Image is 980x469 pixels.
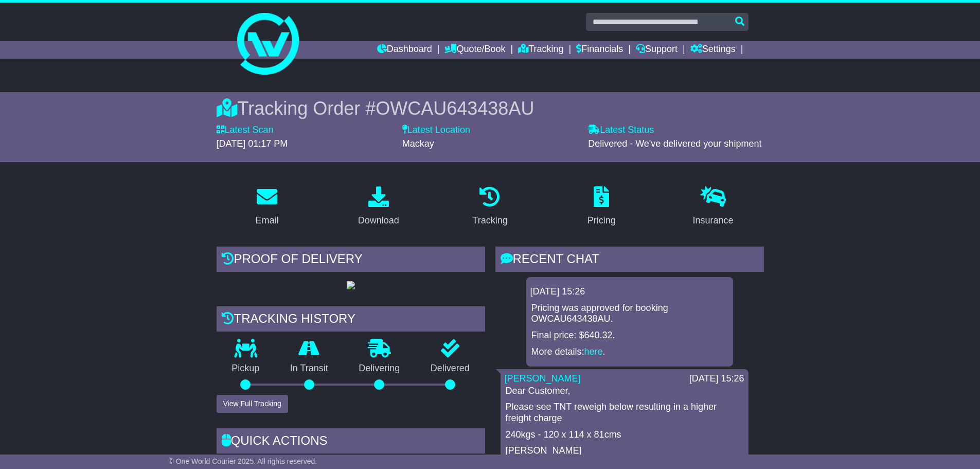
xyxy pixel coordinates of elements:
a: Quote/Book [444,41,505,59]
img: GetPodImage [347,281,355,289]
span: © One World Courier 2025. All rights reserved. [169,457,317,465]
div: Insurance [693,214,734,228]
div: Proof of Delivery [217,247,485,274]
div: Tracking [472,214,507,228]
div: Tracking history [217,306,485,334]
a: Support [636,41,678,59]
p: [PERSON_NAME] [506,445,743,457]
div: Download [358,214,399,228]
span: Mackay [402,138,434,149]
p: More details: . [531,346,728,358]
div: [DATE] 15:26 [689,373,744,385]
p: Pricing was approved for booking OWCAU643438AU. [531,303,728,325]
a: Insurance [686,183,740,231]
div: Quick Actions [217,428,485,456]
p: Pickup [217,363,275,374]
p: 240kgs - 120 x 114 x 81cms [506,429,743,441]
label: Latest Scan [217,125,274,136]
div: Tracking Order # [217,97,764,119]
div: Email [255,214,278,228]
a: Tracking [466,183,514,231]
label: Latest Status [588,125,654,136]
a: Dashboard [377,41,432,59]
p: Please see TNT reweigh below resulting in a higher freight charge [506,402,743,424]
p: Delivering [344,363,416,374]
p: In Transit [275,363,344,374]
p: Delivered [415,363,485,374]
a: [PERSON_NAME] [505,373,581,384]
span: [DATE] 01:17 PM [217,138,288,149]
a: Email [248,183,285,231]
span: Delivered - We've delivered your shipment [588,138,761,149]
a: Download [351,183,406,231]
a: Financials [576,41,623,59]
span: OWCAU643438AU [376,98,534,119]
a: Tracking [518,41,563,59]
a: Pricing [581,183,622,231]
p: Dear Customer, [506,386,743,397]
button: View Full Tracking [217,395,288,413]
div: Pricing [587,214,616,228]
p: Final price: $640.32. [531,330,728,341]
a: Settings [690,41,736,59]
a: here [584,346,603,357]
label: Latest Location [402,125,470,136]
div: [DATE] 15:26 [530,286,729,298]
div: RECENT CHAT [495,247,764,274]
